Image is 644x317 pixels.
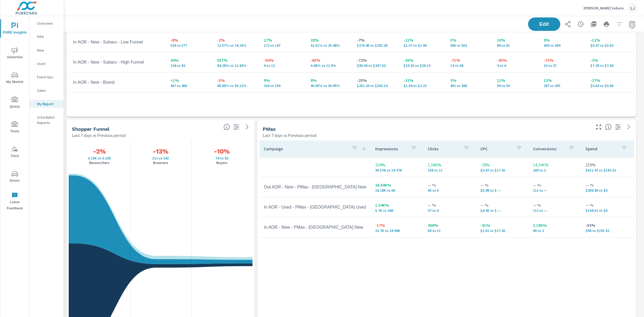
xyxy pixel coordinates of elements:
[428,188,472,192] p: 65 vs 0
[480,188,524,192] p: $5.49 vs $ —
[533,182,577,188] p: — %
[37,88,59,93] p: Sales
[497,83,535,88] p: 56 vs 50
[480,228,524,233] p: $1.61 vs $17.41
[37,74,59,80] p: Fixed Ops
[30,19,64,27] div: Overview
[627,19,638,30] button: Select Date Range
[624,123,633,131] a: See more details in report
[450,83,488,88] p: 401 vs 388
[533,168,577,172] p: 289 vs 2
[357,57,395,63] p: -72%
[375,228,419,233] p: 15,695 vs 18,956
[544,57,582,63] p: -73%
[404,63,442,68] p: $15.92 vs $28.13
[404,57,442,63] p: -43%
[259,201,371,214] td: In AOR - Used - PMax - [GEOGRAPHIC_DATA] Used
[375,168,419,172] p: 39,574 vs 19,372
[590,77,628,83] p: -27%
[37,21,59,26] p: Overview
[404,77,442,83] p: -31%
[590,83,628,88] p: $0.63 vs $0.86
[30,113,64,127] div: Scheduled Reports
[586,182,630,188] p: — %
[2,23,28,36] span: PURE Insights
[480,162,524,168] p: -78%
[217,77,255,83] p: -5%
[2,171,28,184] span: Driver
[30,100,64,108] div: My Report
[544,77,582,83] p: 13%
[586,146,617,151] p: Spend
[263,126,276,132] h5: PMax
[69,76,166,89] td: In AOR - New - Brand
[590,43,628,48] p: $0.47 vs $0.53
[544,37,582,43] p: 9%
[562,19,573,30] button: Share Report
[450,57,488,63] p: -71%
[450,63,488,68] p: 13 vs 44
[69,56,166,69] td: In AOR - New - Subaru - High Funnel
[2,47,28,60] span: Advertise
[480,202,524,208] p: — %
[357,83,395,88] p: $251.20 vs $333.14
[588,19,599,30] button: "Export Report to PDF"
[37,34,59,39] p: PIPA
[264,37,302,43] p: 17%
[30,33,64,41] div: PIPA
[37,48,59,53] p: New
[170,63,208,68] p: 134 vs 93
[590,57,628,63] p: -3%
[264,83,302,88] p: 163 vs 150
[357,77,395,83] p: -25%
[170,77,208,83] p: <1%
[586,222,630,228] p: -53%
[264,43,302,48] p: 172 vs 147
[217,37,255,43] p: -2%
[497,37,535,43] p: 10%
[480,182,524,188] p: — %
[37,101,59,107] p: My Report
[375,208,419,213] p: 5,697 vs 348
[586,208,630,213] p: $164.51 vs $0
[72,132,126,139] p: Last 7 days vs Previous period
[590,37,628,43] p: -12%
[428,146,459,151] p: Clicks
[259,221,371,234] td: In AOR - New - PMax - [GEOGRAPHIC_DATA] New
[217,43,255,48] p: 72.57% vs 74.16%
[30,46,64,54] div: New
[586,228,630,233] p: $90 vs $191.52
[170,57,208,63] p: 44%
[528,17,560,31] button: Edit
[0,16,29,214] div: nav menu
[30,86,64,94] div: Sales
[544,43,582,48] p: 430 vs 394
[2,72,28,85] span: My Market
[590,63,628,68] p: $7.35 vs $7.60
[375,188,419,192] p: 18,182 vs 68
[310,57,349,63] p: -65%
[263,132,316,139] p: Last 7 days vs Previous period
[586,202,630,208] p: — %
[170,37,208,43] p: -8%
[375,146,406,151] p: Impressions
[2,97,28,110] span: Query
[533,208,577,213] p: 112 vs —
[310,83,349,88] p: 40.05% vs 36.95%
[2,121,28,134] span: Tools
[2,146,28,159] span: Tier2
[217,83,255,88] p: 88.86% vs 93.12%
[264,57,302,63] p: -50%
[37,61,59,66] p: Used
[310,77,349,83] p: 8%
[533,202,577,208] p: — %
[533,22,555,27] span: Edit
[375,202,419,208] p: 1.54K%
[428,208,472,213] p: 37 vs 0
[428,162,472,168] p: 1.34K%
[357,37,395,43] p: -7%
[584,6,624,10] p: [PERSON_NAME] Subaru
[497,57,535,63] p: -45%
[375,162,419,168] p: 104%
[357,63,395,68] p: $95.50 vs $337.53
